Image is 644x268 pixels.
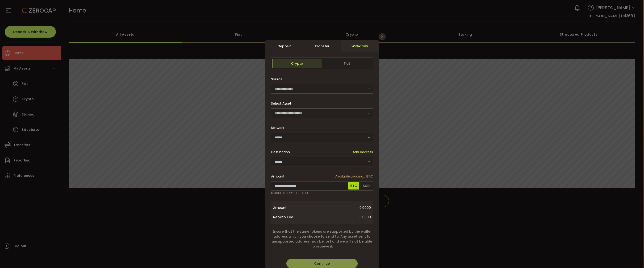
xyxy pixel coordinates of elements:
span: Fiat [322,59,372,68]
span: Amount [271,174,284,179]
span: BTC [348,182,359,190]
span: 0.0000 [311,212,371,222]
div: Transfer [303,40,341,52]
div: Deposit [265,40,303,52]
span: AUD [360,182,372,190]
span: Available: [335,174,351,179]
span: Destination [271,150,290,154]
label: Select Asset [271,101,294,106]
span: Amount [273,203,311,212]
span: Ensure that the same tokens are supported by the wallet address which you choose to send to. Any ... [271,229,373,249]
button: Close [379,33,386,40]
span: 0.0000 [311,203,371,212]
label: Network [271,125,287,130]
iframe: Chat Widget [620,245,644,268]
span: Loading... BTC [335,174,373,179]
span: Crypto [272,59,322,68]
span: Continue [314,261,330,266]
span: Add address [353,150,373,155]
span: Network Fee [273,212,311,222]
span: Source [271,74,283,84]
span: 0.0000 BTC ≈ 0.00 AUD [271,191,308,196]
div: Withdraw [341,40,379,52]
